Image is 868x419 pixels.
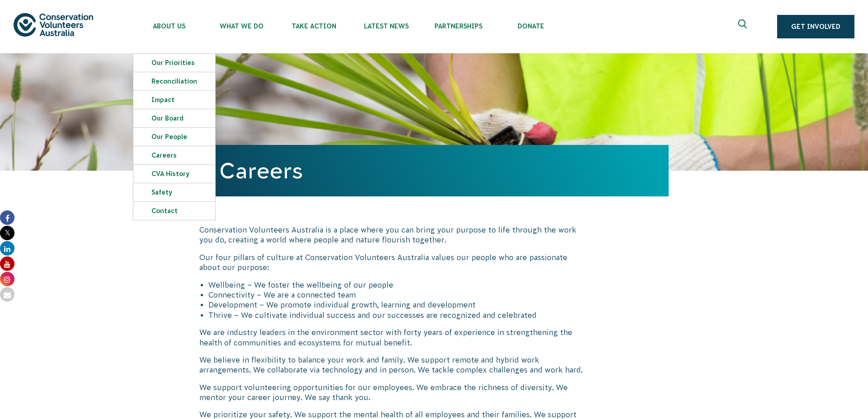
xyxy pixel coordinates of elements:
li: Wellbeing – We foster the wellbeing of our people [208,280,587,290]
a: Our Priorities [133,54,215,72]
span: About Us [133,23,205,30]
a: Contact [133,202,215,220]
h1: Careers [219,158,649,183]
img: logo.svg [14,13,93,36]
a: Our People [133,128,215,146]
li: Thrive – We cultivate individual success and our successes are recognized and celebrated [208,310,587,320]
p: Our four pillars of culture at Conservation Volunteers Australia values our people who are passio... [199,252,587,273]
span: Donate [495,23,567,30]
a: Our Board [133,109,215,127]
a: Safety [133,183,215,201]
span: Expand search box [738,19,750,34]
span: Latest News [350,23,422,30]
p: We are industry leaders in the environment sector with forty years of experience in strengthening... [199,327,587,348]
span: Take Action [278,23,350,30]
a: Impact [133,91,215,109]
li: Connectivity – We are a connected team [208,290,587,300]
li: Development – We promote individual growth, learning and development [208,300,587,310]
a: Get Involved [777,15,854,38]
a: Careers [133,146,215,164]
p: We believe in flexibility to balance your work and family. We support remote and hybrid work arra... [199,355,587,375]
span: What We Do [205,23,278,30]
p: We support volunteering opportunities for our employees. We embrace the richness of diversity. We... [199,382,587,403]
a: Reconciliation [133,72,215,90]
span: Partnerships [422,23,495,30]
a: CVA history [133,165,215,183]
button: Expand search box Close search box [733,16,755,37]
p: Conservation Volunteers Australia is a place where you can bring your purpose to life through the... [199,225,587,245]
